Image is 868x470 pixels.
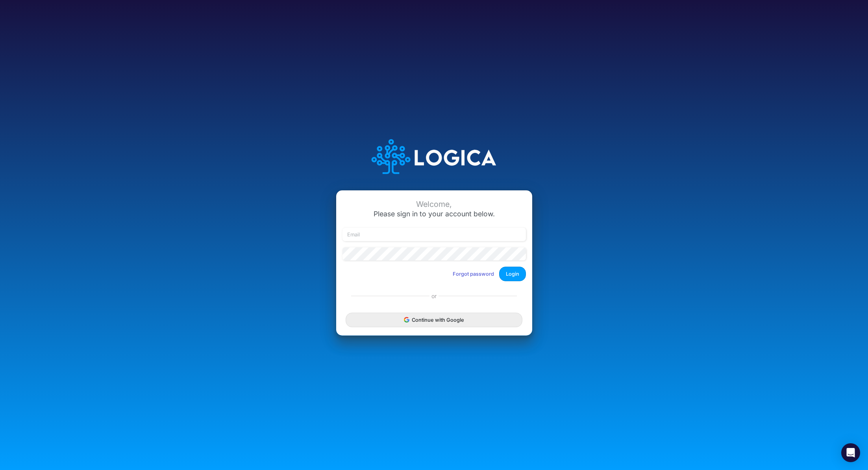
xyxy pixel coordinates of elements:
button: Login [499,267,526,281]
button: Continue with Google [346,313,522,327]
div: Open Intercom Messenger [841,443,860,462]
input: Email [342,228,526,241]
button: Forgot password [448,267,499,280]
div: Welcome, [342,200,526,209]
span: Please sign in to your account below. [374,210,495,218]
